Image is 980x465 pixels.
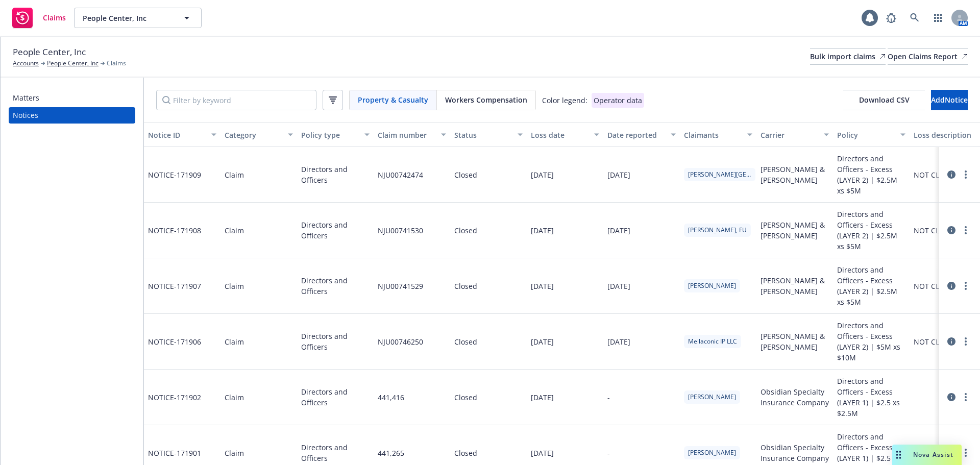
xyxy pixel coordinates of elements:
a: Bulk import claims [810,48,886,65]
div: Claimants [684,130,741,140]
span: Directors and Officers - Excess (LAYER 2) | $5M xs $10M [837,320,905,363]
div: NJU00742474 [378,169,423,180]
button: Notice ID [144,123,220,147]
div: Notice ID [148,130,205,140]
div: Claim number [378,130,435,140]
a: Open Claims Report [888,48,968,65]
div: Open Claims Report [888,49,968,64]
div: [DATE] [607,281,630,291]
span: Directors and Officers [301,219,370,241]
span: Directors and Officers [301,386,370,408]
div: [DATE] [531,281,554,291]
a: Report a Bug [881,8,901,28]
button: Claimants [680,123,756,147]
div: Matters [13,90,39,106]
span: Claims [43,14,66,22]
button: AddNotice [931,90,968,110]
div: Color legend: [542,95,587,106]
span: NOTICE- 171908 [148,225,201,236]
div: Claim [225,392,244,403]
div: Drag to move [892,445,905,465]
div: Claim [225,281,244,291]
span: Download CSV [859,95,910,105]
span: Property & Casualty [358,94,428,105]
a: more [960,224,972,236]
button: Download CSV [843,90,925,110]
a: more [960,280,972,292]
div: NOT CLASSIFIED [914,336,969,347]
div: NJU00741530 [378,225,423,236]
a: more [960,391,972,403]
div: [DATE] [607,336,630,347]
button: Claim number [374,123,450,147]
div: [DATE] [531,225,554,236]
div: Operator data [592,93,644,108]
div: Closed [454,336,477,347]
span: [PERSON_NAME] & [PERSON_NAME] [761,275,829,297]
span: NOTICE- 171901 [148,448,201,458]
div: Carrier [761,130,818,140]
span: [PERSON_NAME] & [PERSON_NAME] [761,219,829,241]
span: Directors and Officers - Excess (LAYER 2) | $2.5M xs $5M [837,153,905,196]
div: 441,265 [378,448,404,458]
span: [PERSON_NAME] [688,448,736,457]
span: NOTICE- 171906 [148,336,201,347]
a: more [960,447,972,459]
div: [DATE] [531,169,554,180]
span: NOTICE- 171909 [148,169,201,180]
span: Directors and Officers - Excess (LAYER 1) | $2.5 xs $2.5M [837,376,905,419]
input: Filter by keyword [156,90,316,110]
div: - [603,370,680,425]
span: Directors and Officers [301,331,370,352]
div: Closed [454,225,477,236]
div: NOT CLASSIFIED [914,281,969,291]
button: Date reported [603,123,680,147]
span: Workers Compensation [445,94,527,105]
a: Notices [9,107,135,124]
div: Closed [454,448,477,458]
span: [PERSON_NAME] & [PERSON_NAME] [761,164,829,185]
span: NOTICE- 171907 [148,281,201,291]
div: Date reported [607,130,665,140]
span: [PERSON_NAME] [688,281,736,290]
div: Policy type [301,130,358,140]
button: Policy type [297,123,374,147]
div: 441,416 [378,392,404,403]
button: Status [450,123,527,147]
span: [PERSON_NAME] & [PERSON_NAME] [761,331,829,352]
button: Carrier [756,123,833,147]
span: [PERSON_NAME] [688,393,736,402]
span: NOTICE- 171902 [148,392,201,403]
div: [DATE] [607,225,630,236]
span: Obsidian Specialty Insurance Company [761,442,829,463]
div: NOT CLASSIFIED [914,225,969,236]
div: Closed [454,392,477,403]
span: Directors and Officers [301,442,370,463]
div: [DATE] [531,448,554,458]
span: People Center, Inc [13,45,86,59]
div: Closed [454,169,477,180]
div: NJU00746250 [378,336,423,347]
div: [DATE] [531,336,554,347]
div: [DATE] [531,392,554,403]
div: NJU00741529 [378,281,423,291]
div: Notices [13,107,38,124]
span: [PERSON_NAME][GEOGRAPHIC_DATA] [688,170,751,179]
button: Policy [833,123,910,147]
button: People Center, Inc [74,8,202,28]
a: more [960,335,972,348]
a: more [960,168,972,181]
span: People Center, Inc [83,13,171,23]
div: Claim [225,336,244,347]
span: Directors and Officers [301,164,370,185]
span: Obsidian Specialty Insurance Company [761,386,829,408]
div: Claim [225,225,244,236]
a: Matters [9,90,135,106]
button: Nova Assist [892,445,962,465]
div: Policy [837,130,894,140]
div: [DATE] [607,169,630,180]
a: Accounts [13,59,39,68]
span: Directors and Officers [301,275,370,297]
div: Claim [225,169,244,180]
span: [PERSON_NAME], FU [688,226,747,235]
